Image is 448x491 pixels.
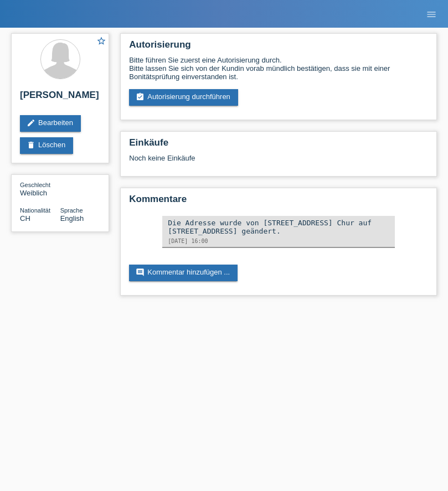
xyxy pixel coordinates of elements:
[129,194,428,210] h2: Kommentare
[20,207,50,214] span: Nationalität
[129,137,428,154] h2: Einkäufe
[168,219,389,235] div: Die Adresse wurde von [STREET_ADDRESS] Chur auf [STREET_ADDRESS] geändert.
[60,207,83,214] span: Sprache
[129,56,428,81] div: Bitte führen Sie zuerst eine Autorisierung durch. Bitte lassen Sie sich von der Kundin vorab münd...
[168,238,389,244] div: [DATE] 16:00
[136,92,145,101] i: assignment_turned_in
[129,265,238,281] a: commentKommentar hinzufügen ...
[426,9,437,20] i: menu
[129,89,238,106] a: assignment_turned_inAutorisierung durchführen
[20,90,100,106] h2: [PERSON_NAME]
[27,141,35,149] i: delete
[129,39,428,56] h2: Autorisierung
[96,36,106,48] a: star_border
[27,118,35,127] i: edit
[20,214,30,223] span: Schweiz
[20,180,60,197] div: Weiblich
[96,36,106,46] i: star_border
[20,115,81,132] a: editBearbeiten
[136,268,145,277] i: comment
[420,11,442,17] a: menu
[60,214,84,223] span: English
[20,182,50,188] span: Geschlecht
[129,154,428,170] div: Noch keine Einkäufe
[20,137,73,154] a: deleteLöschen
